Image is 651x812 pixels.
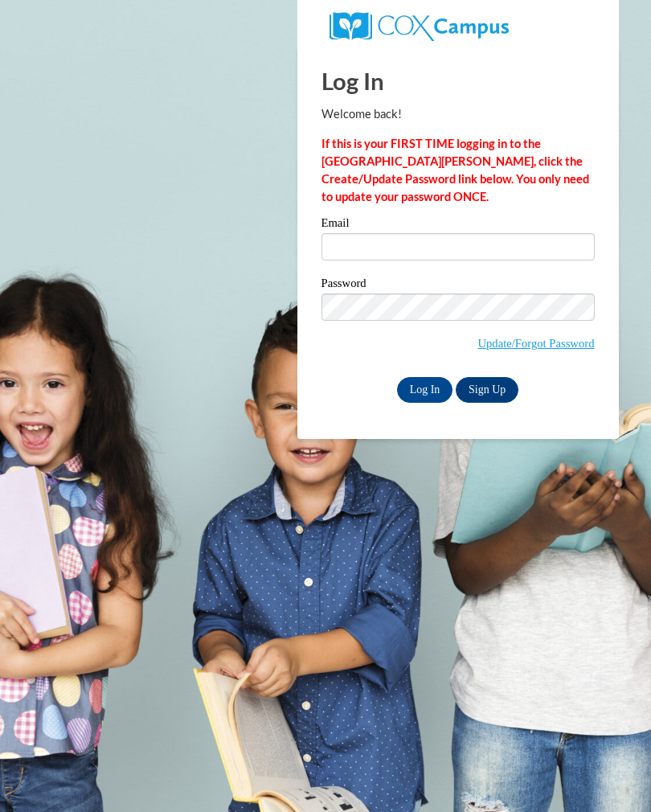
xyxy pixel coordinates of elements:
img: COX Campus [330,12,509,41]
label: Password [321,277,595,293]
a: Update/Forgot Password [477,337,594,350]
label: Email [321,217,595,233]
a: COX Campus [330,18,509,32]
strong: If this is your FIRST TIME logging in to the [GEOGRAPHIC_DATA][PERSON_NAME], click the Create/Upd... [321,137,589,203]
h1: Log In [321,64,595,97]
a: Sign Up [456,377,518,403]
p: Welcome back! [321,105,595,123]
input: Log In [397,377,453,403]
